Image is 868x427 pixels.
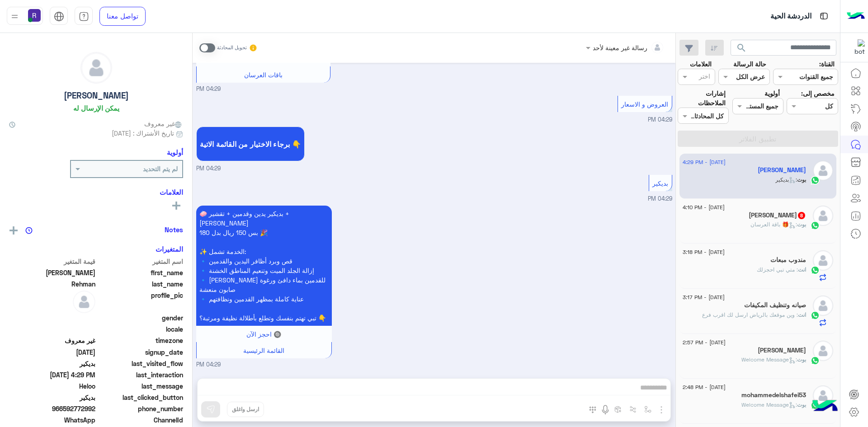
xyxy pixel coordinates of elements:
[813,341,833,361] img: defaultAdmin.png
[167,148,183,156] h6: أولوية
[621,100,668,108] span: العروض و الاسعار
[813,296,833,316] img: defaultAdmin.png
[97,404,184,413] span: phone_number
[683,383,726,391] span: [DATE] - 2:48 PM
[97,291,184,311] span: profile_pic
[73,291,95,313] img: defaultAdmin.png
[849,39,865,56] img: 322853014244696
[847,7,865,26] img: Logo
[97,393,184,402] span: last_clicked_button
[798,266,806,273] span: انت
[744,301,806,309] h5: صيانه وتنظيف المكيفات
[97,381,184,391] span: last_message
[770,256,806,264] h5: مندوب مبعات
[798,311,806,318] span: انت
[54,11,64,22] img: tab
[797,221,806,228] span: بوت
[244,71,283,79] span: باقات العرسان
[678,89,726,108] label: إشارات الملاحظات
[648,116,672,123] span: 04:29 PM
[741,356,797,363] span: : Welcome Message
[819,59,835,69] label: القناة:
[9,279,95,289] span: Rehman
[9,404,95,413] span: 966592772992
[97,279,184,289] span: last_name
[196,206,332,326] p: 29/8/2025, 4:29 PM
[246,330,281,338] span: 🔘 احجز الآن
[25,227,33,234] img: notes
[749,211,806,219] h5: Mostafa Abdo
[97,313,184,323] span: gender
[9,359,95,368] span: بديكير
[702,311,798,318] span: وين موقعك بالرياض ارسل لك اقرب فرع
[9,257,95,266] span: قيمة المتغير
[97,336,184,345] span: timezone
[797,176,806,183] span: بوت
[813,206,833,226] img: defaultAdmin.png
[9,226,18,235] img: add
[79,11,89,22] img: tab
[811,221,820,230] img: WhatsApp
[73,104,119,112] h6: يمكن الإرسال له
[9,188,183,196] h6: العلامات
[770,10,811,23] p: الدردشة الحية
[818,10,830,22] img: tab
[97,268,184,277] span: first_name
[811,176,820,185] img: WhatsApp
[775,176,797,183] span: : بديكير
[75,7,93,26] a: tab
[97,257,184,266] span: اسم المتغير
[97,370,184,380] span: last_interaction
[764,89,780,98] label: أولوية
[64,90,129,101] h5: [PERSON_NAME]
[813,250,833,271] img: defaultAdmin.png
[243,347,284,354] span: القائمة الرئيسية
[112,128,174,138] span: تاريخ الأشتراك : [DATE]
[227,402,264,417] button: ارسل واغلق
[99,7,146,26] a: تواصل معنا
[683,293,725,301] span: [DATE] - 3:17 PM
[683,158,726,166] span: [DATE] - 4:29 PM
[9,370,95,380] span: 2025-08-29T13:29:43.516Z
[758,347,806,354] h5: جمال دويدار
[758,166,806,174] h5: Abdul Rehman
[750,221,797,228] span: : 🎁 باقة العرسان
[97,415,184,425] span: ChannelId
[9,347,95,357] span: 2025-08-29T13:01:10.808Z
[9,415,95,425] span: 2
[811,311,820,320] img: WhatsApp
[699,71,712,83] div: اختر
[690,59,712,69] label: العلامات
[144,119,183,128] span: غير معروف
[217,44,247,52] small: تحويل المحادثة
[797,401,806,408] span: بوت
[196,164,221,173] span: 04:29 PM
[757,266,798,273] span: متي تبي احجزلك
[801,89,835,98] label: مخصص إلى:
[683,248,725,256] span: [DATE] - 3:18 PM
[813,160,833,181] img: defaultAdmin.png
[28,9,41,22] img: userImage
[196,361,221,369] span: 04:29 PM
[811,266,820,275] img: WhatsApp
[731,40,753,59] button: search
[736,42,747,53] span: search
[9,324,95,334] span: null
[741,391,806,399] h5: mohammedelshafei53
[813,385,833,406] img: defaultAdmin.png
[165,225,183,234] h6: Notes
[9,313,95,323] span: null
[809,391,841,422] img: hulul-logo.png
[97,359,184,368] span: last_visited_flow
[156,245,183,253] h6: المتغيرات
[811,356,820,365] img: WhatsApp
[678,131,838,147] button: تطبيق الفلاتر
[648,195,672,202] span: 04:29 PM
[652,179,668,187] span: بديكير
[9,268,95,277] span: Abdul
[683,338,726,347] span: [DATE] - 2:57 PM
[81,52,112,83] img: defaultAdmin.png
[9,393,95,402] span: بديكير
[798,212,805,219] span: 8
[683,203,725,211] span: [DATE] - 4:10 PM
